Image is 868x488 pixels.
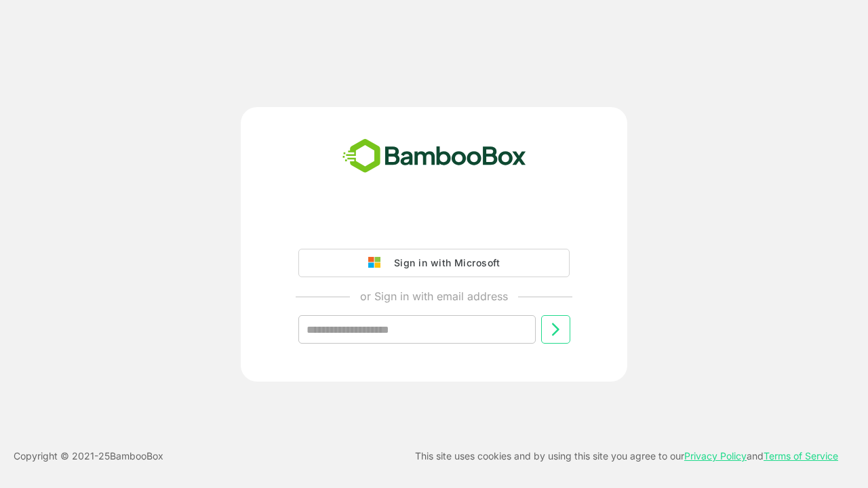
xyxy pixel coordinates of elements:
a: Privacy Policy [684,450,747,462]
img: google [368,257,387,269]
p: or Sign in with email address [360,288,508,304]
img: bamboobox [335,134,534,179]
p: Copyright © 2021- 25 BambooBox [14,448,163,464]
a: Terms of Service [764,450,838,462]
button: Sign in with Microsoft [298,249,570,277]
p: This site uses cookies and by using this site you agree to our and [415,448,838,464]
div: Sign in with Microsoft [387,254,500,272]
